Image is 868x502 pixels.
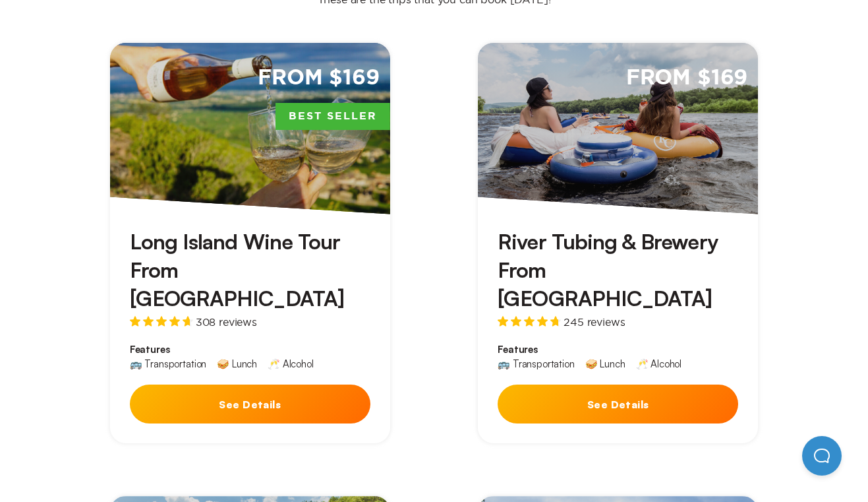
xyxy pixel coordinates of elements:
[196,317,257,327] span: 308 reviews
[268,359,314,369] div: 🥂 Alcohol
[636,359,682,369] div: 🥂 Alcohol
[130,359,206,369] div: 🚌 Transportation
[498,228,738,313] h3: River Tubing & Brewery From [GEOGRAPHIC_DATA]
[217,359,257,369] div: 🥪 Lunch
[110,43,390,444] a: From $169Best SellerLong Island Wine Tour From [GEOGRAPHIC_DATA]308 reviewsFeatures🚌 Transportati...
[585,359,625,369] div: 🥪 Lunch
[130,385,370,424] button: See Details
[275,103,390,131] span: Best Seller
[498,359,574,369] div: 🚌 Transportation
[130,343,370,356] span: Features
[130,228,370,313] h3: Long Island Wine Tour From [GEOGRAPHIC_DATA]
[498,343,738,356] span: Features
[258,64,380,92] span: From $169
[564,317,625,327] span: 245 reviews
[626,64,748,92] span: From $169
[802,436,842,476] iframe: Help Scout Beacon - Open
[478,43,758,444] a: From $169River Tubing & Brewery From [GEOGRAPHIC_DATA]245 reviewsFeatures🚌 Transportation🥪 Lunch🥂...
[498,385,738,424] button: See Details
